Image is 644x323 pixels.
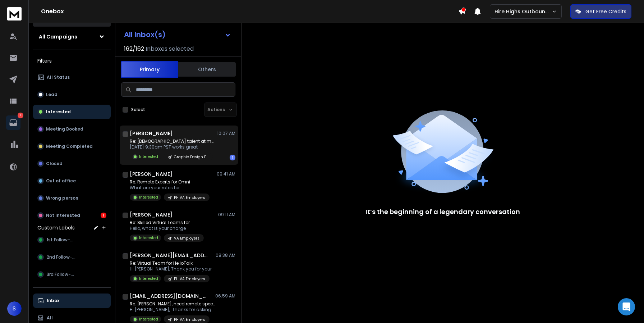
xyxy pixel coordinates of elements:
[46,161,63,167] p: Closed
[46,195,78,201] p: Wrong person
[33,70,111,85] button: All Status
[47,315,53,321] p: All
[146,45,194,53] h3: Inboxes selected
[33,191,111,205] button: Wrong person
[46,213,80,218] p: Not Interested
[130,301,216,307] p: Re: [PERSON_NAME], need remote specialists?
[33,122,111,136] button: Meeting Booked
[33,87,111,102] button: Lead
[585,8,626,15] p: Get Free Credits
[46,178,76,184] p: Out of office
[130,220,204,226] p: Re: Skilled Virtual Teams for
[33,139,111,154] button: Meeting Completed
[139,195,158,200] p: Interested
[174,317,205,322] p: PH VA Employers
[47,74,70,80] p: All Status
[130,292,209,300] h1: [EMAIL_ADDRESS][DOMAIN_NAME]
[124,45,144,53] span: 162 / 162
[33,56,111,66] h3: Filters
[33,250,111,264] button: 2nd Follow-up
[33,29,111,44] button: All Campaigns
[174,154,208,160] p: Graphic Design Employers
[217,131,235,136] p: 10:07 AM
[18,113,23,118] p: 1
[130,185,210,191] p: What are your rates for
[7,301,22,316] button: S
[101,213,106,218] div: 1
[46,144,93,149] p: Meeting Completed
[37,224,75,231] h3: Custom Labels
[33,105,111,119] button: Interested
[33,174,111,188] button: Out of office
[33,233,111,247] button: 1st Follow-up
[130,179,210,185] p: Re: Remote Experts for Omni
[130,226,204,231] p: Hello, what is your charge
[139,276,158,281] p: Interested
[570,4,631,19] button: Get Free Credits
[130,307,216,313] p: Hi [PERSON_NAME], Thanks for asking. Our
[365,207,520,217] p: It’s the beginning of a legendary conversation
[174,276,205,282] p: PH VA Employers
[39,33,77,40] h1: All Campaigns
[33,267,111,282] button: 3rd Follow-up
[618,298,635,315] div: Open Intercom Messenger
[47,272,77,277] span: 3rd Follow-up
[130,266,212,272] p: Hi [PERSON_NAME], Thank you for your
[46,126,83,132] p: Meeting Booked
[121,61,178,78] button: Primary
[6,115,20,130] a: 1
[33,208,111,223] button: Not Interested1
[130,138,216,144] p: Re: [DEMOGRAPHIC_DATA] talent at mobilads?
[7,7,22,21] img: logo
[494,8,552,15] p: Hire Highs Outbound Engine
[47,298,59,304] p: Inbox
[215,293,235,299] p: 06:59 AM
[33,156,111,171] button: Closed
[46,92,57,97] p: Lead
[46,109,71,115] p: Interested
[47,237,76,243] span: 1st Follow-up
[217,171,235,177] p: 09:41 AM
[33,294,111,308] button: Inbox
[174,236,199,241] p: VA Employers
[130,170,172,178] h1: [PERSON_NAME]
[139,154,158,159] p: Interested
[131,107,145,113] label: Select
[41,7,458,16] h1: Onebox
[47,254,78,260] span: 2nd Follow-up
[130,130,173,137] h1: [PERSON_NAME]
[139,235,158,241] p: Interested
[124,31,166,38] h1: All Inbox(s)
[130,260,212,266] p: Re: Virtual Team for HelloTalk
[174,195,205,200] p: PH VA Employers
[130,211,172,218] h1: [PERSON_NAME]
[218,212,235,218] p: 09:11 AM
[216,253,235,258] p: 08:38 AM
[130,252,209,259] h1: [PERSON_NAME][EMAIL_ADDRESS][DOMAIN_NAME] +1
[178,62,236,77] button: Others
[230,155,235,160] div: 1
[118,27,237,42] button: All Inbox(s)
[130,144,216,150] p: [DATE] 9:30am PST works great
[139,317,158,322] p: Interested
